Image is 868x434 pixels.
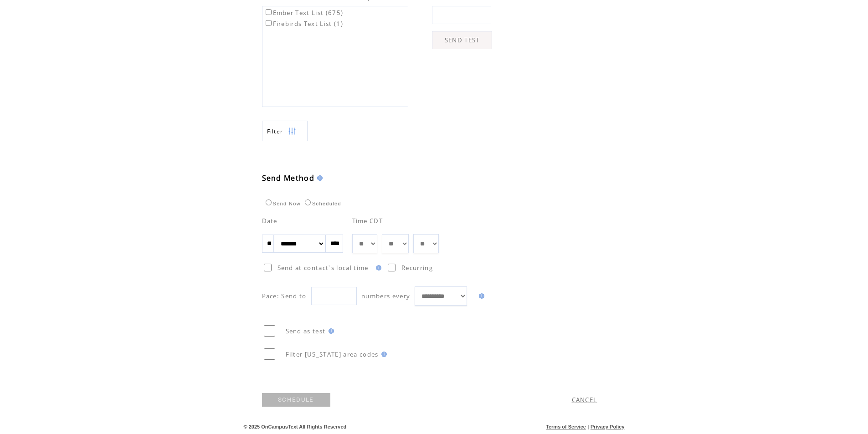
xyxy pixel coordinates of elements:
[262,292,307,300] span: Pace: Send to
[286,327,326,335] span: Send as test
[244,424,347,429] span: © 2025 OnCampusText All Rights Reserved
[277,264,369,272] span: Send at contact`s local time
[587,424,589,429] span: |
[303,201,341,206] label: Scheduled
[286,350,379,358] span: Filter [US_STATE] area codes
[262,217,277,225] span: Date
[262,121,308,141] a: Filter
[591,424,625,429] a: Privacy Policy
[314,175,323,181] img: help.gif
[266,199,272,205] input: Send Now
[352,217,383,225] span: Time CDT
[546,424,586,429] a: Terms of Service
[305,199,311,205] input: Scheduled
[263,201,301,206] label: Send Now
[361,292,410,300] span: numbers every
[379,352,387,357] img: help.gif
[432,31,492,49] a: SEND TEST
[264,9,344,17] label: Ember Text List (675)
[401,264,433,272] span: Recurring
[326,328,334,334] img: help.gif
[266,20,272,26] input: Firebirds Text List (1)
[264,20,344,28] label: Firebirds Text List (1)
[476,293,484,299] img: help.gif
[266,9,272,15] input: Ember Text List (675)
[262,393,330,407] a: SCHEDULE
[262,173,315,183] span: Send Method
[373,265,381,271] img: help.gif
[572,396,597,404] a: CANCEL
[267,128,283,135] span: Show filters
[288,121,296,142] img: filters.png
